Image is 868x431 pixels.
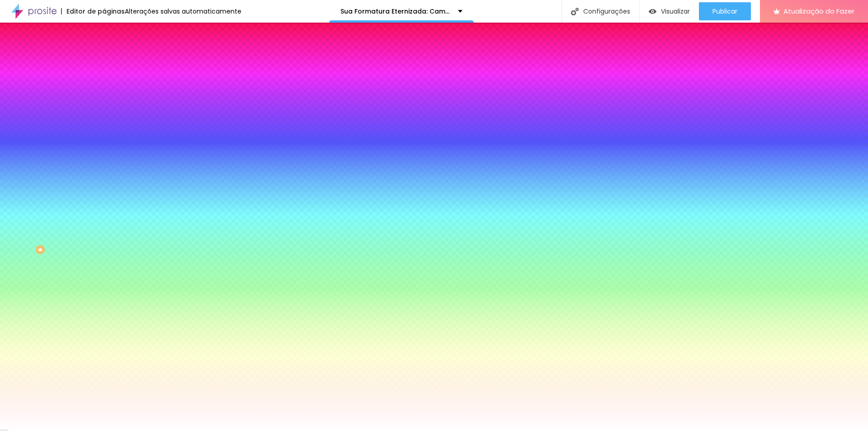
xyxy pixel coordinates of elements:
[661,7,690,16] font: Visualizar
[583,7,630,16] font: Configurações
[640,2,699,20] button: Visualizar
[125,7,241,16] font: Alterações salvas automaticamente
[783,6,854,16] font: Atualização do Fazer
[340,7,534,16] font: Sua Formatura Eternizada: Campanha Exclusiva até 20/08!
[699,2,751,20] button: Publicar
[66,7,125,16] font: Editor de páginas
[712,7,737,16] font: Publicar
[571,8,579,15] img: Ícone
[649,8,656,15] img: view-1.svg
